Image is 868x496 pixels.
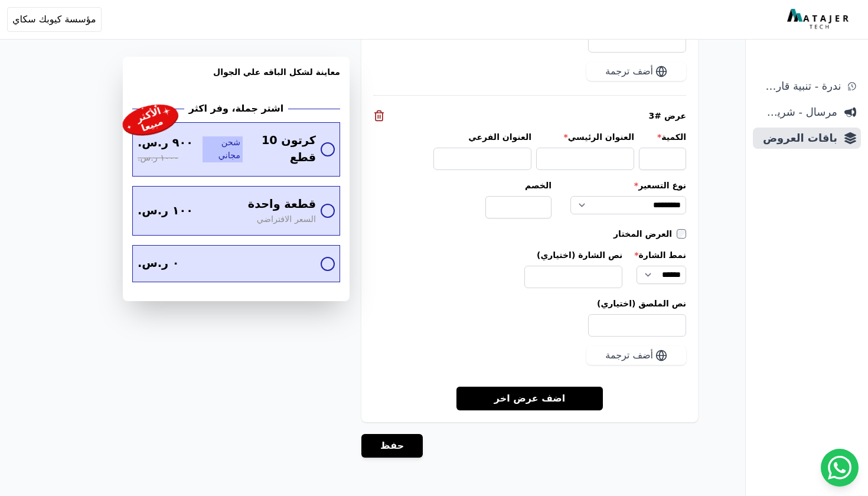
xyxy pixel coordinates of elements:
span: ندرة - تنبية قارب علي النفاذ [758,78,841,94]
label: الكمية [639,131,686,143]
h2: اشتر جملة، وفر اكثر [189,102,284,116]
label: العنوان الرئيسي [536,131,634,143]
label: نص الملصق (اختياري) [373,298,686,309]
span: أضف ترجمة [605,64,653,79]
label: نمط الشارة [634,249,686,261]
span: مؤسسة كيوبك سكاي [12,12,96,27]
a: اضف عرض اخر [456,386,603,410]
span: ٠ ر.س. [138,255,180,272]
button: أضف ترجمة [586,346,686,365]
span: باقات العروض [758,130,837,146]
label: العرض المختار [614,228,677,240]
div: الأكثر مبيعا [133,105,168,135]
label: الخصم [485,180,552,191]
button: مؤسسة كيوبك سكاي [7,7,102,32]
span: أضف ترجمة [605,348,653,363]
label: نص الشارة (اختياري) [524,249,622,261]
span: ١٠٠ ر.س. [138,203,193,220]
label: العنوان الفرعي [433,131,531,143]
img: MatajerTech Logo [787,9,851,30]
div: عرض #3 [373,110,686,122]
label: نوع التسعير [570,180,686,191]
span: شحن مجاني [203,136,243,162]
span: السعر الافتراضي [257,213,316,226]
span: ١٠٠٠ ر.س. [138,152,178,165]
span: قطعة واحدة [248,196,316,213]
button: أضف ترجمة [586,62,686,81]
button: حفظ [361,434,423,458]
span: مرسال - شريط دعاية [758,104,837,120]
span: كرتون 10 قطع [247,132,316,167]
h3: معاينة لشكل الباقه علي الجوال [132,66,340,92]
span: ٩٠٠ ر.س. [138,135,193,152]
